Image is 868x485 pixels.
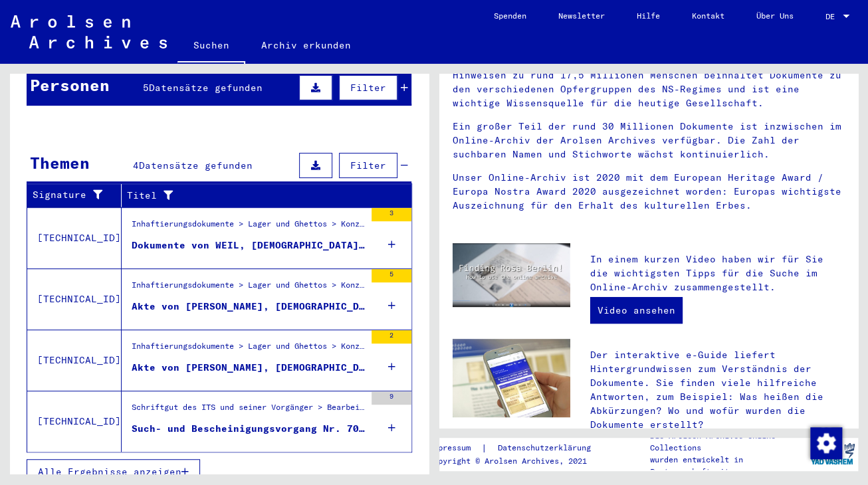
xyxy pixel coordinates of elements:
[149,82,263,94] span: Datensätze gefunden
[372,391,411,405] div: 9
[808,437,857,470] img: yv_logo.png
[825,12,840,21] span: DE
[429,441,607,455] div: |
[27,330,122,391] td: [TECHNICAL_ID]
[590,297,683,324] a: Video ansehen
[11,15,167,48] img: Arolsen_neg.svg
[429,455,607,467] p: Copyright © Arolsen Archives, 2021
[143,82,149,94] span: 5
[453,243,570,307] img: video.jpg
[453,339,570,417] img: eguide.jpg
[127,189,379,203] div: Titel
[487,441,607,455] a: Datenschutzerklärung
[38,466,181,478] span: Alle Ergebnisse anzeigen
[590,348,845,432] p: Der interaktive e-Guide liefert Hintergrundwissen zum Verständnis der Dokumente. Sie finden viele...
[132,300,365,314] div: Akte von [PERSON_NAME], [DEMOGRAPHIC_DATA], geboren am [DEMOGRAPHIC_DATA]
[132,279,365,298] div: Inhaftierungsdokumente > Lager und Ghettos > Konzentrationslager [GEOGRAPHIC_DATA] > Individuelle...
[132,218,365,237] div: Inhaftierungsdokumente > Lager und Ghettos > Konzentrationslager [GEOGRAPHIC_DATA] > Individuelle...
[27,459,200,484] button: Alle Ergebnisse anzeigen
[177,29,245,64] a: Suchen
[590,252,845,294] p: In einem kurzen Video haben wir für Sie die wichtigsten Tipps für die Suche im Online-Archiv zusa...
[132,340,365,359] div: Inhaftierungsdokumente > Lager und Ghettos > Konzentrationslager [GEOGRAPHIC_DATA] > Individuelle...
[453,171,845,213] p: Unser Online-Archiv ist 2020 mit dem European Heritage Award / Europa Nostra Award 2020 ausgezeic...
[127,185,395,206] div: Titel
[350,159,386,171] span: Filter
[30,73,110,97] div: Personen
[453,120,845,161] p: Ein großer Teil der rund 30 Millionen Dokumente ist inzwischen im Online-Archiv der Arolsen Archi...
[650,454,806,478] p: wurden entwickelt in Partnerschaft mit
[339,75,397,100] button: Filter
[245,29,367,61] a: Archiv erkunden
[33,185,121,206] div: Signature
[650,430,806,454] p: Die Arolsen Archives Online-Collections
[429,441,481,455] a: Impressum
[132,422,365,436] div: Such- und Bescheinigungsvorgang Nr. 700.037 für WEIL, [DEMOGRAPHIC_DATA] geboren [DEMOGRAPHIC_DATA]
[132,401,365,420] div: Schriftgut des ITS und seiner Vorgänger > Bearbeitung von Anfragen > Fallbezogene [MEDICAL_DATA] ...
[27,391,122,452] td: [TECHNICAL_ID]
[339,153,397,178] button: Filter
[33,188,104,202] div: Signature
[132,239,365,252] div: Dokumente von WEIL, [DEMOGRAPHIC_DATA], geboren am [DEMOGRAPHIC_DATA]
[132,361,365,375] div: Akte von [PERSON_NAME], [DEMOGRAPHIC_DATA], geboren am [DEMOGRAPHIC_DATA]
[810,427,842,459] img: Zustimmung ändern
[350,82,386,94] span: Filter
